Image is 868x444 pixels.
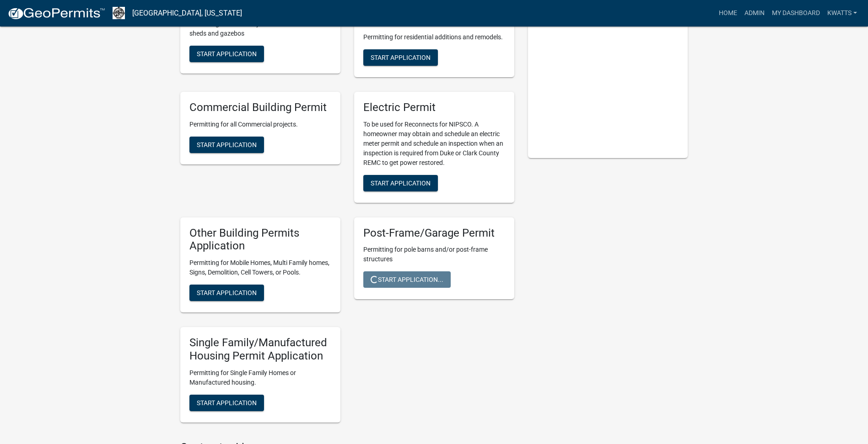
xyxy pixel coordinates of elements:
a: [GEOGRAPHIC_DATA], [US_STATE] [132,5,242,21]
h5: Other Building Permits Application [189,227,331,253]
span: Start Application [197,289,257,296]
h5: Single Family/Manufactured Housing Permit Application [189,336,331,363]
img: Newton County, Indiana [113,7,125,19]
p: Permitting for Mobile Homes, Multi Family homes, Signs, Demolition, Cell Towers, or Pools. [189,258,331,277]
button: Start Application [189,137,264,153]
button: Start Application [189,285,264,301]
p: Permitting for residential additions and remodels. [363,32,505,42]
p: To be used for Reconnects for NIPSCO. A homeowner may obtain and schedule an electric meter permi... [363,120,505,168]
span: Start Application [371,53,431,61]
button: Start Application [363,49,438,66]
span: Start Application [197,141,257,148]
span: Start Application [197,50,257,58]
h5: Post-Frame/Garage Permit [363,227,505,240]
p: Permitting for pole barns and/or post-frame structures [363,245,505,264]
a: Home [715,5,741,22]
button: Start Application [189,46,264,62]
span: Start Application [371,179,431,186]
button: Start Application [363,175,438,191]
a: My Dashboard [768,5,824,22]
span: Start Application [197,399,257,406]
span: Start Application... [371,276,443,283]
h5: Commercial Building Permit [189,101,331,114]
p: Permitting for all Commercial projects. [189,120,331,129]
a: Kwatts [824,5,861,22]
button: Start Application [189,395,264,411]
button: Start Application... [363,271,451,288]
h5: Electric Permit [363,101,505,114]
a: Admin [741,5,768,22]
p: Permitting for Single Family Homes or Manufactured housing. [189,368,331,387]
p: Permitting for Accessory Structures such as sheds and gazebos [189,19,331,38]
